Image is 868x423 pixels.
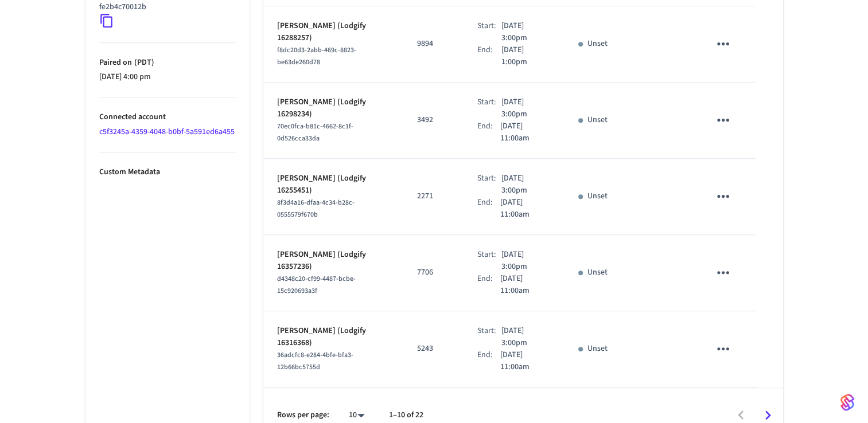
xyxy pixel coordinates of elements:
[277,122,353,143] span: 70ec0fca-b81c-4662-8c1f-0d526cca33da
[587,267,608,279] p: Unset
[587,38,608,50] p: Unset
[477,197,500,221] div: End:
[477,273,500,297] div: End:
[132,57,154,68] span: ( PDT )
[500,120,551,144] p: [DATE] 11:00am
[840,393,854,412] img: SeamLogoGradient.69752ec5.svg
[277,96,390,120] p: [PERSON_NAME] (Lodgify 16298234)
[277,173,390,197] p: [PERSON_NAME] (Lodgify 16255451)
[500,273,551,297] p: [DATE] 11:00am
[477,44,501,68] div: End:
[277,274,356,296] span: d4348c20-cf99-4487-bcbe-15c920693a3f
[99,166,236,178] p: Custom Metadata
[417,190,450,202] p: 2271
[99,71,236,83] p: [DATE] 4:00 pm
[587,343,608,355] p: Unset
[417,267,450,279] p: 7706
[99,57,236,69] p: Paired on
[477,173,501,197] div: Start:
[587,114,608,126] p: Unset
[277,325,390,349] p: [PERSON_NAME] (Lodgify 16316368)
[587,190,608,202] p: Unset
[477,20,501,44] div: Start:
[501,173,551,197] p: [DATE] 3:00pm
[501,20,551,44] p: [DATE] 3:00pm
[277,198,355,220] span: 8f3d4a16-dfaa-4c34-b28c-0555579f670b
[501,96,551,120] p: [DATE] 3:00pm
[417,38,450,50] p: 9894
[99,111,236,123] p: Connected account
[501,325,551,349] p: [DATE] 3:00pm
[500,349,551,373] p: [DATE] 11:00am
[417,343,450,355] p: 5243
[277,249,390,273] p: [PERSON_NAME] (Lodgify 16357236)
[477,349,500,373] div: End:
[277,20,390,44] p: [PERSON_NAME] (Lodgify 16288257)
[500,197,551,221] p: [DATE] 11:00am
[501,249,551,273] p: [DATE] 3:00pm
[99,126,235,138] a: c5f3245a-4359-4048-b0bf-5a591ed6a455
[501,44,551,68] p: [DATE] 1:00pm
[389,409,423,421] p: 1–10 of 22
[277,409,329,421] p: Rows per page:
[417,114,450,126] p: 3492
[477,120,500,144] div: End:
[277,45,356,67] span: f8dc20d3-2abb-469c-8823-be63de260d78
[477,249,501,273] div: Start:
[477,96,501,120] div: Start:
[477,325,501,349] div: Start:
[277,350,353,372] span: 36adcfc8-e284-4bfe-bfa3-12b66bc5755d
